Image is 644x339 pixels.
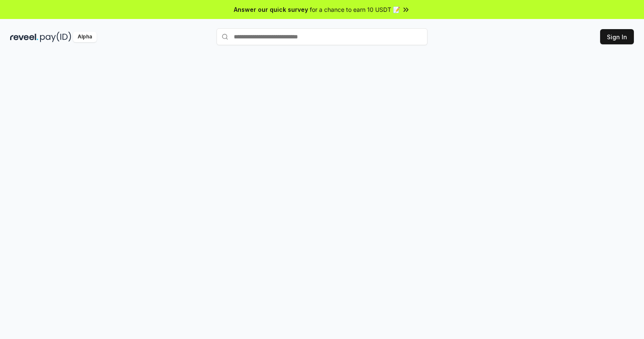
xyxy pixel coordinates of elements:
img: reveel_dark [10,32,38,42]
button: Sign In [600,29,634,44]
div: Alpha [73,32,97,42]
span: Answer our quick survey [234,5,308,14]
img: pay_id [40,32,71,42]
span: for a chance to earn 10 USDT 📝 [310,5,400,14]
